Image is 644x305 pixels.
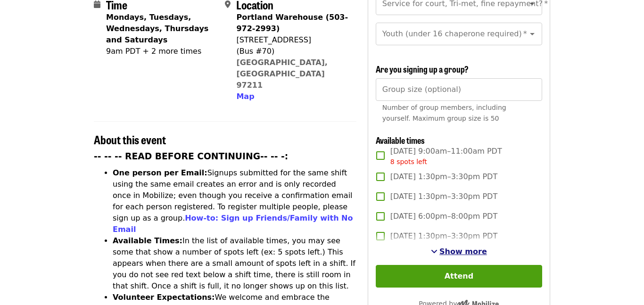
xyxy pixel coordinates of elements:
[113,236,182,245] strong: Available Times:
[382,104,506,122] span: Number of group members, including yourself. Maximum group size is 50
[106,13,208,44] strong: Mondays, Tuesdays, Wednesdays, Thursdays and Saturdays
[390,211,497,222] span: [DATE] 6:00pm–8:00pm PDT
[236,58,328,90] a: [GEOGRAPHIC_DATA], [GEOGRAPHIC_DATA] 97211
[390,158,427,165] span: 8 spots left
[390,171,497,182] span: [DATE] 1:30pm–3:30pm PDT
[390,231,497,242] span: [DATE] 1:30pm–3:30pm PDT
[113,293,215,302] strong: Volunteer Expectations:
[94,131,166,148] span: About this event
[113,214,353,234] a: How-to: Sign up Friends/Family with No Email
[113,167,356,235] li: Signups submitted for the same shift using the same email creates an error and is only recorded o...
[106,46,217,57] div: 9am PDT + 2 more times
[236,13,348,33] strong: Portland Warehouse (503-972-2993)
[376,78,542,101] input: [object Object]
[390,191,497,202] span: [DATE] 1:30pm–3:30pm PDT
[376,134,425,146] span: Available times
[390,146,502,167] span: [DATE] 9:00am–11:00am PDT
[236,92,254,101] span: Map
[94,151,288,161] strong: -- -- -- READ BEFORE CONTINUING-- -- -:
[439,247,487,256] span: Show more
[113,235,356,292] li: In the list of available times, you may see some that show a number of spots left (ex: 5 spots le...
[236,34,348,46] div: [STREET_ADDRESS]
[376,265,542,288] button: Attend
[526,27,539,41] button: Open
[236,46,348,57] div: (Bus #70)
[236,91,254,102] button: Map
[376,63,469,75] span: Are you signing up a group?
[431,246,487,257] button: See more timeslots
[113,168,207,177] strong: One person per Email:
